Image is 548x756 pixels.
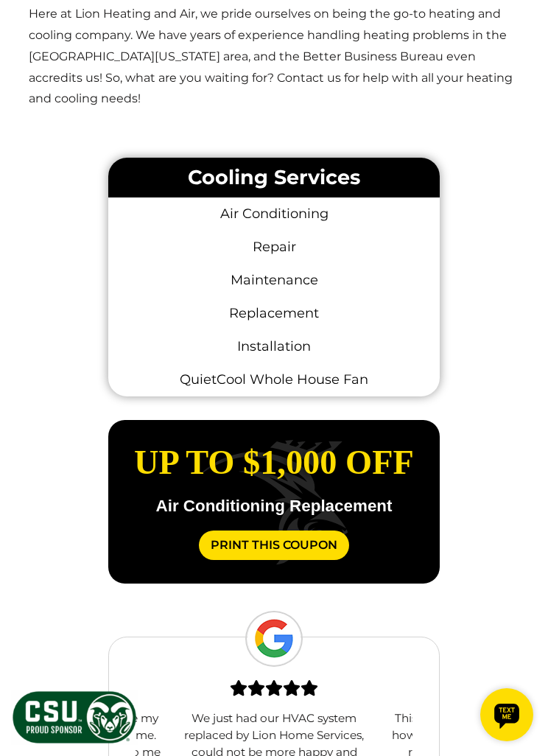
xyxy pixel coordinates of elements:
a: Maintenance [108,264,440,297]
div: Open chat widget [6,6,59,59]
a: Repair [108,231,440,264]
a: QuietCool Whole House Fan [108,363,440,396]
a: Air Conditioning [108,197,440,231]
img: CSU Sponsor Badge [11,690,138,745]
span: Up to $1,000 off [134,444,414,481]
p: Air Conditioning Replacement [120,498,428,514]
p: Here at Lion Heating and Air, we pride ourselves on being the go-to heating and cooling company. ... [29,4,519,110]
img: Google Logo [245,611,303,667]
a: Replacement [108,297,440,330]
a: Installation [108,330,440,363]
a: Print This Coupon [199,531,349,560]
li: Cooling Services [108,158,440,197]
